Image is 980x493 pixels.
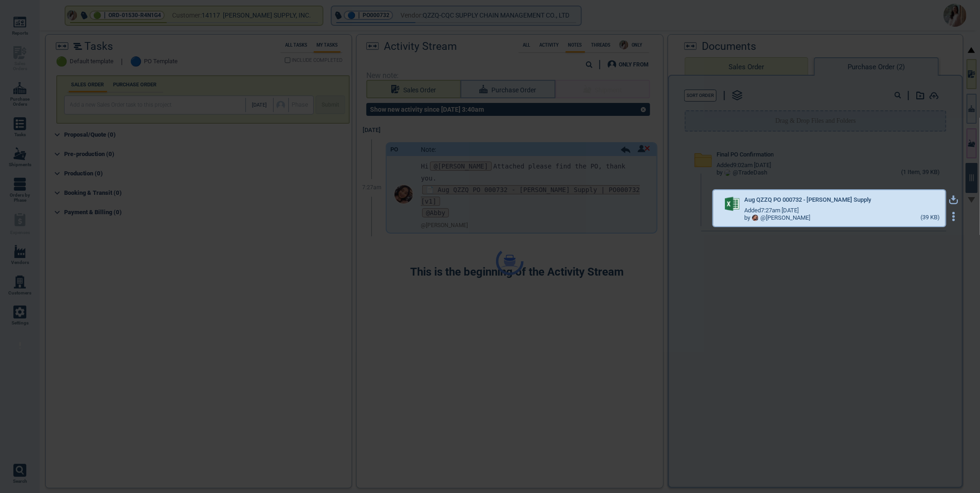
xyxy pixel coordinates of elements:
img: excel [725,197,740,211]
span: Added 7:27am [DATE] [744,207,799,214]
div: (39 KB) [920,214,940,222]
span: Aug QZZQ PO 000732 - [PERSON_NAME] Supply [744,197,871,204]
div: by @ [PERSON_NAME] [744,215,810,222]
img: Avatar [752,215,759,221]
